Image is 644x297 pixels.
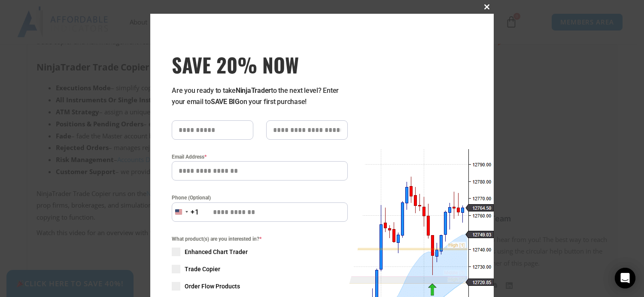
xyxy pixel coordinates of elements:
span: Enhanced Chart Trader [185,248,248,256]
label: Phone (Optional) [172,193,348,202]
label: Enhanced Chart Trader [172,248,348,256]
strong: SAVE BIG [211,98,240,106]
span: Order Flow Products [185,282,240,291]
label: Trade Copier [172,265,348,273]
p: Are you ready to take to the next level? Enter your email to on your first purchase! [172,85,348,107]
span: Trade Copier [185,265,220,273]
div: Open Intercom Messenger [615,268,635,288]
h3: SAVE 20% NOW [172,52,348,77]
label: Email Address [172,153,348,161]
div: +1 [191,207,199,218]
button: Selected country [172,202,199,222]
strong: NinjaTrader [236,86,271,95]
span: What product(s) are you interested in? [172,235,348,243]
label: Order Flow Products [172,282,348,291]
